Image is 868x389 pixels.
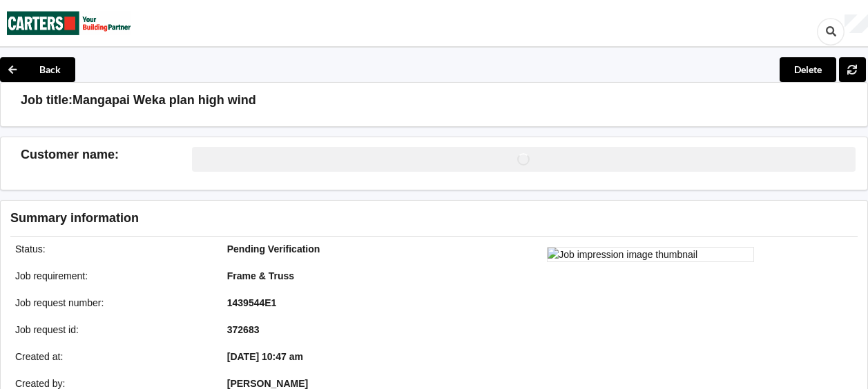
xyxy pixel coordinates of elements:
[780,57,836,82] button: Delete
[7,1,131,46] img: Carters
[73,92,256,108] h3: Mangapai Weka plan high wind
[6,350,218,363] div: Created at :
[227,297,277,308] b: 1439544E1
[227,243,320,255] b: Pending Verification
[547,247,754,262] img: Job impression image thumbnail
[21,147,192,163] h3: Customer name :
[6,296,218,310] div: Job request number :
[227,324,260,335] b: 372683
[6,242,218,256] div: Status :
[10,210,641,226] h3: Summary information
[227,351,303,362] b: [DATE] 10:47 am
[6,269,218,283] div: Job requirement :
[845,14,868,34] div: User Profile
[227,378,308,389] b: [PERSON_NAME]
[6,323,218,337] div: Job request id :
[227,270,294,281] b: Frame & Truss
[21,92,73,108] h3: Job title:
